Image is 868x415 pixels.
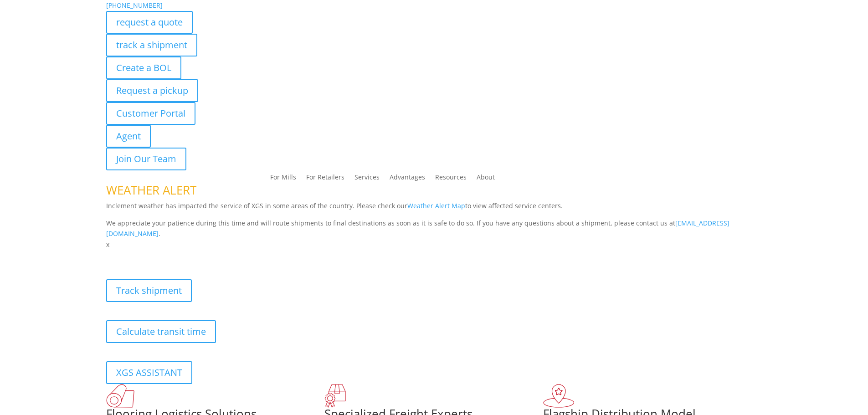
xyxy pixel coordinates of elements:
img: xgs-icon-focused-on-flooring-red [324,384,346,408]
a: track a shipment [106,34,197,56]
a: XGS ASSISTANT [106,361,192,384]
a: Agent [106,125,151,148]
a: Join Our Team [106,148,186,170]
p: x [106,239,762,250]
a: Calculate transit time [106,320,216,343]
a: request a quote [106,11,193,34]
a: Request a pickup [106,79,198,102]
a: Track shipment [106,279,192,302]
a: [PHONE_NUMBER] [106,1,163,10]
a: Resources [435,174,467,184]
a: Weather Alert Map [407,201,465,210]
p: Inclement weather has impacted the service of XGS in some areas of the country. Please check our ... [106,200,762,218]
b: Visibility, transparency, and control for your entire supply chain. [106,251,309,260]
a: About [477,174,495,184]
img: xgs-icon-flagship-distribution-model-red [543,384,575,408]
a: For Mills [270,174,296,184]
p: We appreciate your patience during this time and will route shipments to final destinations as so... [106,218,762,240]
a: Services [354,174,380,184]
span: WEATHER ALERT [106,182,196,198]
a: Advantages [390,174,425,184]
a: Customer Portal [106,102,195,125]
a: For Retailers [306,174,344,184]
a: Create a BOL [106,56,181,79]
img: xgs-icon-total-supply-chain-intelligence-red [106,384,134,408]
